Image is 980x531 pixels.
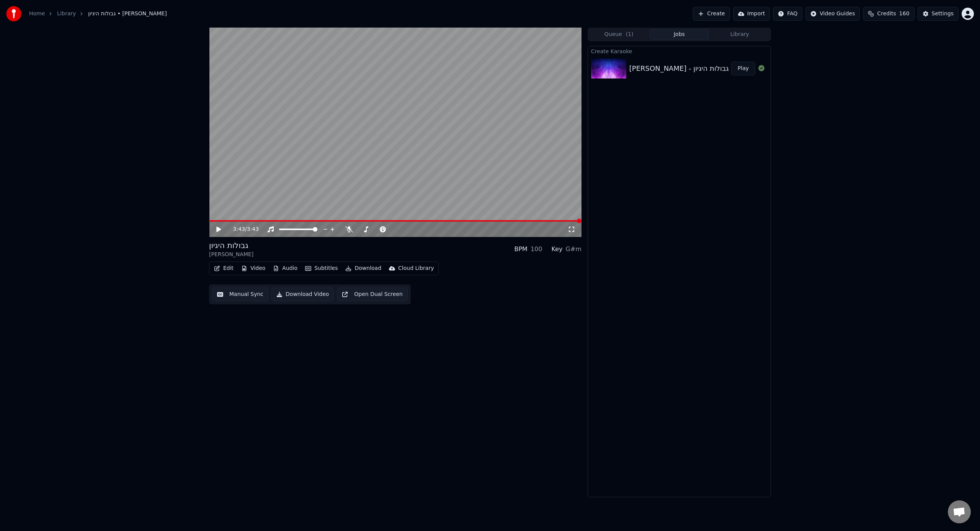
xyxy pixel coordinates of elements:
button: Audio [270,263,301,274]
div: / [233,225,252,233]
button: Video [238,263,268,274]
button: Edit [211,263,237,274]
button: Download [342,263,384,274]
button: Open Dual Screen [337,288,408,301]
button: Import [733,7,770,21]
span: ( 1 ) [626,31,634,38]
div: Settings [932,10,954,18]
span: Credits [877,10,896,18]
button: Download Video [271,288,334,301]
div: [PERSON_NAME] - גבולות היגיון [629,63,729,74]
div: Key [551,245,562,254]
div: Create Karaoke [588,46,771,56]
div: Cloud Library [398,265,434,272]
button: Jobs [649,29,710,40]
span: גבולות היגיון • [PERSON_NAME] [88,10,167,18]
button: Play [731,62,755,75]
button: Queue [589,29,649,40]
button: Video Guides [805,7,860,21]
img: youka [6,6,21,21]
button: Subtitles [302,263,341,274]
nav: breadcrumb [29,10,167,18]
button: Manual Sync [212,288,268,301]
button: Credits160 [863,7,914,21]
div: 100 [531,245,542,254]
span: 160 [899,10,910,18]
span: 3:43 [233,225,245,233]
div: G#m [565,245,581,254]
button: Settings [918,7,959,21]
div: גבולות היגיון [209,240,253,251]
div: Open chat [948,500,971,523]
div: [PERSON_NAME] [209,251,253,258]
button: Create [693,7,730,21]
button: Library [709,29,770,40]
a: Library [57,10,76,18]
div: BPM [514,245,527,254]
a: Home [29,10,45,18]
span: 3:43 [247,225,259,233]
button: FAQ [773,7,802,21]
